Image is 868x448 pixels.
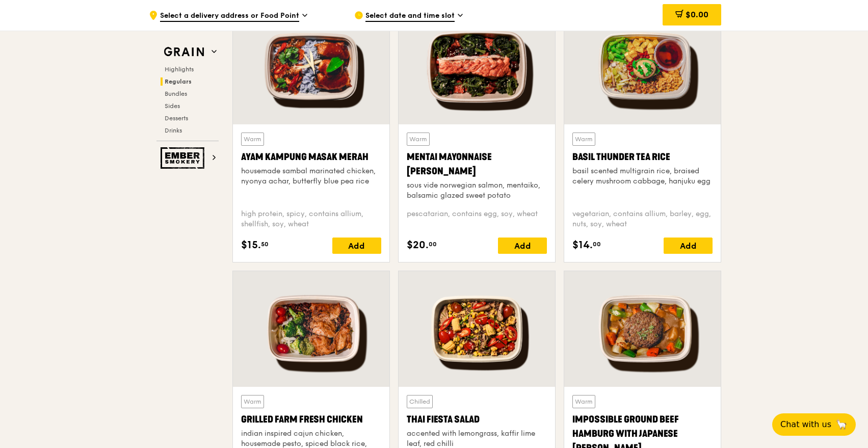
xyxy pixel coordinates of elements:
[664,238,713,254] div: Add
[572,150,713,164] div: Basil Thunder Tea Rice
[593,240,601,248] span: 00
[407,133,430,146] div: Warm
[241,209,381,229] div: high protein, spicy, contains allium, shellfish, soy, wheat
[780,418,831,431] span: Chat with us
[572,166,713,187] div: basil scented multigrain rice, braised celery mushroom cabbage, hanjuku egg
[161,147,207,169] img: Ember Smokery web logo
[835,418,848,431] span: 🦙
[165,102,180,110] span: Sides
[407,209,547,229] div: pescatarian, contains egg, soy, wheat
[160,11,299,22] span: Select a delivery address or Food Point
[261,240,269,248] span: 50
[572,238,593,253] span: $14.
[165,66,194,73] span: Highlights
[241,133,264,146] div: Warm
[241,238,261,253] span: $15.
[241,395,264,408] div: Warm
[241,150,381,164] div: Ayam Kampung Masak Merah
[407,238,429,253] span: $20.
[165,90,187,97] span: Bundles
[429,240,437,248] span: 00
[407,150,547,178] div: Mentai Mayonnaise [PERSON_NAME]
[332,238,381,254] div: Add
[772,413,856,436] button: Chat with us🦙
[572,209,713,229] div: vegetarian, contains allium, barley, egg, nuts, soy, wheat
[165,127,182,134] span: Drinks
[572,133,595,146] div: Warm
[161,43,207,61] img: Grain web logo
[165,115,188,122] span: Desserts
[686,10,708,19] span: $0.00
[365,11,455,22] span: Select date and time slot
[407,395,433,408] div: Chilled
[407,180,547,201] div: sous vide norwegian salmon, mentaiko, balsamic glazed sweet potato
[498,238,547,254] div: Add
[241,412,381,427] div: Grilled Farm Fresh Chicken
[407,412,547,427] div: Thai Fiesta Salad
[165,78,192,85] span: Regulars
[241,166,381,187] div: housemade sambal marinated chicken, nyonya achar, butterfly blue pea rice
[572,395,595,408] div: Warm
